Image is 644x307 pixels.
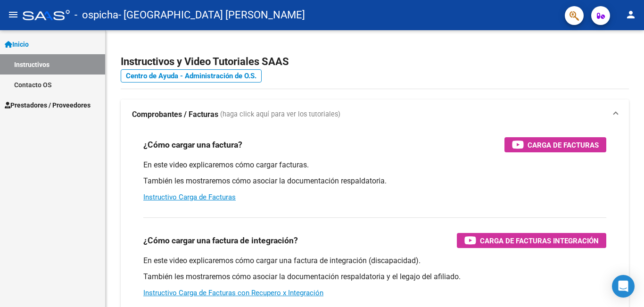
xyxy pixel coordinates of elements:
mat-icon: person [625,9,636,20]
span: (haga click aquí para ver los tutoriales) [220,109,340,120]
span: - ospicha [74,5,118,25]
p: En este video explicaremos cómo cargar una factura de integración (discapacidad). [143,256,606,266]
div: Open Intercom Messenger [612,275,635,298]
p: También les mostraremos cómo asociar la documentación respaldatoria y el legajo del afiliado. [143,272,606,282]
a: Instructivo Carga de Facturas [143,193,236,201]
h2: Instructivos y Video Tutoriales SAAS [121,53,629,71]
p: En este video explicaremos cómo cargar facturas. [143,160,606,170]
strong: Comprobantes / Facturas [132,109,218,120]
span: Prestadores / Proveedores [5,100,91,110]
p: También les mostraremos cómo asociar la documentación respaldatoria. [143,176,606,186]
a: Centro de Ayuda - Administración de O.S. [121,69,262,83]
mat-expansion-panel-header: Comprobantes / Facturas (haga click aquí para ver los tutoriales) [121,100,629,130]
a: Instructivo Carga de Facturas con Recupero x Integración [143,289,323,297]
mat-icon: menu [8,9,19,20]
button: Carga de Facturas [504,137,606,152]
span: - [GEOGRAPHIC_DATA] [PERSON_NAME] [118,5,305,25]
h3: ¿Cómo cargar una factura? [143,138,242,151]
span: Carga de Facturas Integración [480,235,599,247]
h3: ¿Cómo cargar una factura de integración? [143,234,298,247]
button: Carga de Facturas Integración [457,233,606,248]
span: Inicio [5,39,29,50]
span: Carga de Facturas [528,139,599,151]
